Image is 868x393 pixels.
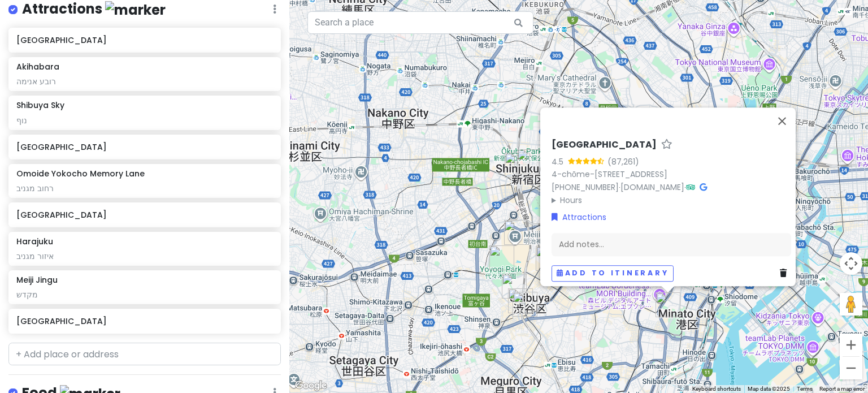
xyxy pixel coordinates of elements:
[748,386,790,392] span: Map data ©2025
[16,142,272,152] h6: [GEOGRAPHIC_DATA]
[552,169,667,180] a: 4-chōme-[STREET_ADDRESS]
[552,139,657,151] h6: [GEOGRAPHIC_DATA]
[700,183,707,191] i: Google Maps
[656,292,680,317] div: Tokyo Tower
[489,245,514,270] div: Yoyogi Park
[780,267,791,279] a: Delete place
[552,182,619,193] a: [PHONE_NUMBER]
[16,115,272,126] div: נוף
[16,62,59,72] h6: Akihabara
[16,169,145,179] h6: Omoide Yokocho Memory Lane
[505,153,530,178] div: Omoide Yokocho Memory Lane
[16,210,272,220] h6: [GEOGRAPHIC_DATA]
[517,149,542,174] div: Shinjuku City
[769,107,796,135] button: Close
[16,275,58,285] h6: Meiji Jingu
[552,232,791,256] div: Add notes...
[307,11,533,34] input: Search a place
[620,182,684,193] a: [DOMAIN_NAME]
[840,252,862,275] button: Map camera controls
[840,293,862,316] button: Drag Pegman onto the map to open Street View
[819,386,865,392] a: Report a map error
[16,316,272,326] h6: [GEOGRAPHIC_DATA]
[502,274,527,299] div: Shibuya Tobu Hotel
[16,236,53,247] h6: Harajuku
[607,156,639,168] div: (87,261)
[292,378,329,393] img: Google
[797,386,813,392] a: Terms
[552,211,606,223] a: Attractions
[552,265,674,282] button: Add to itinerary
[692,385,741,393] button: Keyboard shortcuts
[504,220,529,245] div: Meiji Jingu
[536,246,561,271] div: Harajuku
[840,334,862,356] button: Zoom in
[508,288,533,313] div: Shibuya Scramble Crossing
[552,194,791,206] summary: Hours
[686,183,695,191] i: Tripadvisor
[16,183,272,193] div: רחוב מגניב
[840,357,862,379] button: Zoom out
[16,35,272,45] h6: [GEOGRAPHIC_DATA]
[105,1,166,19] img: marker
[292,378,329,393] a: Open this area in Google Maps (opens a new window)
[661,139,672,151] a: Star place
[513,292,537,317] div: Shibuya Sky
[16,76,272,87] div: רובע אנימה
[552,156,568,168] div: 4.5
[16,251,272,261] div: איזור מגניב
[552,139,791,206] div: · ·
[16,100,64,110] h6: Shibuya Sky
[8,343,281,365] input: + Add place or address
[16,290,272,300] div: מקדש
